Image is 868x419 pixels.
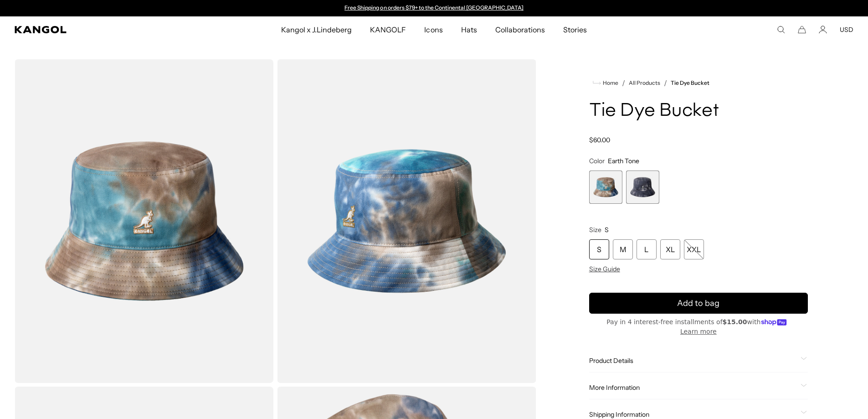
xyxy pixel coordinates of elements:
button: Cart [798,26,806,34]
img: color-earth-tone [277,59,536,383]
div: L [637,239,657,259]
span: Shipping Information [589,410,797,419]
slideshow-component: Announcement bar [340,5,528,12]
span: Earth Tone [608,157,639,165]
div: 2 of 2 [626,171,659,204]
span: Home [601,80,618,86]
span: $60.00 [589,136,610,144]
span: Icons [424,16,442,43]
img: color-earth-tone [15,59,273,383]
li: / [660,78,667,88]
h1: Tie Dye Bucket [589,101,808,121]
span: More Information [589,383,797,392]
span: Color [589,157,605,165]
a: Kangol x J.Lindeberg [272,16,361,43]
div: 1 of 2 [340,5,528,12]
span: Kangol x J.Lindeberg [281,16,352,43]
div: 1 of 2 [589,171,622,204]
a: Stories [554,16,596,43]
a: Icons [415,16,452,43]
a: Home [593,79,618,87]
span: KANGOLF [370,16,406,43]
a: Free Shipping on orders $79+ to the Continental [GEOGRAPHIC_DATA] [344,4,524,11]
button: Add to bag [589,293,808,314]
a: Kangol [15,26,186,33]
label: Smoke [626,171,659,204]
li: / [618,78,625,88]
summary: Search here [777,26,785,34]
span: Collaborations [495,16,545,43]
label: Earth Tone [589,171,622,204]
nav: breadcrumbs [589,78,808,88]
span: Size Guide [589,265,620,273]
div: XL [660,239,680,259]
a: Hats [452,16,486,43]
div: Announcement [340,5,528,12]
div: XXL [684,239,704,259]
a: Tie Dye Bucket [671,80,709,86]
span: Hats [461,16,477,43]
div: S [589,239,609,259]
span: Add to bag [677,297,719,310]
span: Stories [563,16,587,43]
a: Account [819,26,827,34]
span: Size [589,226,601,234]
a: Collaborations [486,16,554,43]
span: Product Details [589,357,797,365]
a: KANGOLF [361,16,415,43]
div: M [613,239,633,259]
button: USD [840,26,853,34]
span: S [605,226,609,234]
a: All Products [629,80,660,86]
